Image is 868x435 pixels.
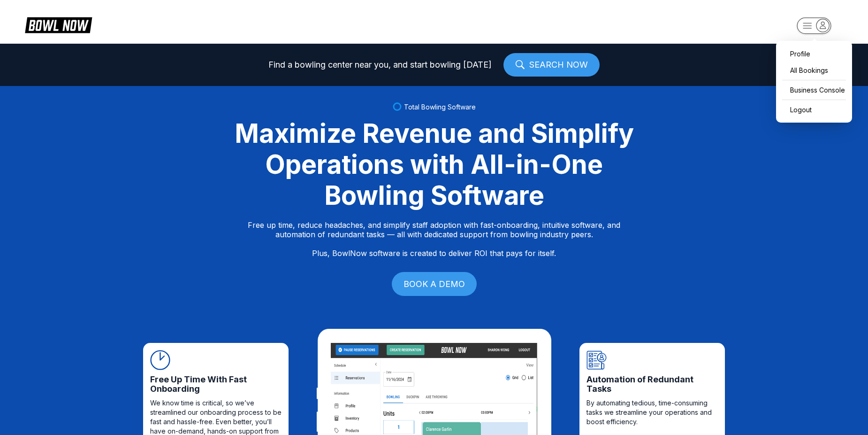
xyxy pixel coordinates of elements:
a: SEARCH NOW [503,53,600,77]
span: Total Bowling Software [404,103,476,111]
span: Automation of Redundant Tasks [586,375,718,394]
p: Free up time, reduce headaches, and simplify staff adoption with fast-onboarding, intuitive softw... [248,220,620,258]
a: BOOK A DEMO [392,272,477,296]
a: Business Console [781,82,847,98]
span: Free Up Time With Fast Onboarding [150,375,282,394]
span: Find a bowling center near you, and start bowling [DATE] [268,60,492,70]
div: Maximize Revenue and Simplify Operations with All-in-One Bowling Software [223,118,645,211]
span: By automating tedious, time-consuming tasks we streamline your operations and boost efficiency. [586,398,718,427]
a: All Bookings [781,62,847,78]
button: Logout [781,101,847,118]
a: Profile [781,46,847,62]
